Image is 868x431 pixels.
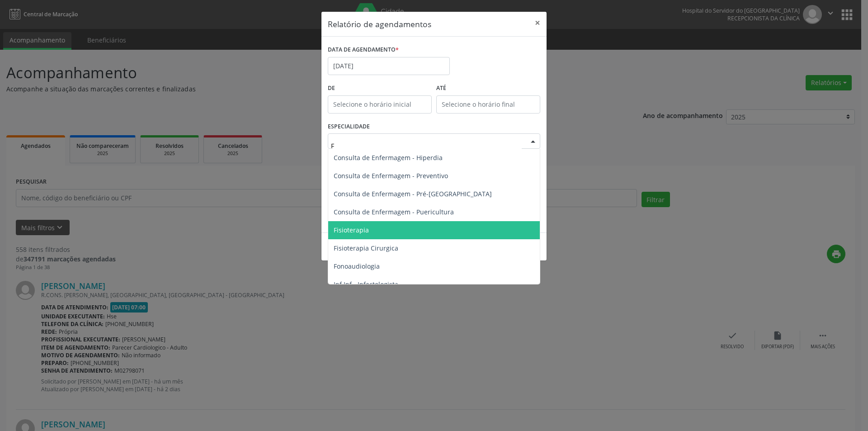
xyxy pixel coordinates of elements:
[436,81,540,95] label: ATÉ
[436,95,540,114] input: Selecione o horário final
[328,57,450,75] input: Selecione uma data ou intervalo
[328,81,432,95] label: De
[334,208,454,216] span: Consulta de Enfermagem - Puericultura
[528,12,547,34] button: Close
[328,43,399,57] label: DATA DE AGENDAMENTO
[328,95,432,114] input: Selecione o horário inicial
[334,280,398,289] span: Inf.Inf - Infectologista
[328,18,431,30] h5: Relatório de agendamentos
[334,262,380,270] span: Fonoaudiologia
[334,189,492,198] span: Consulta de Enfermagem - Pré-[GEOGRAPHIC_DATA]
[328,120,370,134] label: ESPECIALIDADE
[334,171,448,180] span: Consulta de Enfermagem - Preventivo
[334,244,398,252] span: Fisioterapia Cirurgica
[334,226,369,234] span: Fisioterapia
[331,137,522,155] input: Seleciona uma especialidade
[334,153,443,162] span: Consulta de Enfermagem - Hiperdia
